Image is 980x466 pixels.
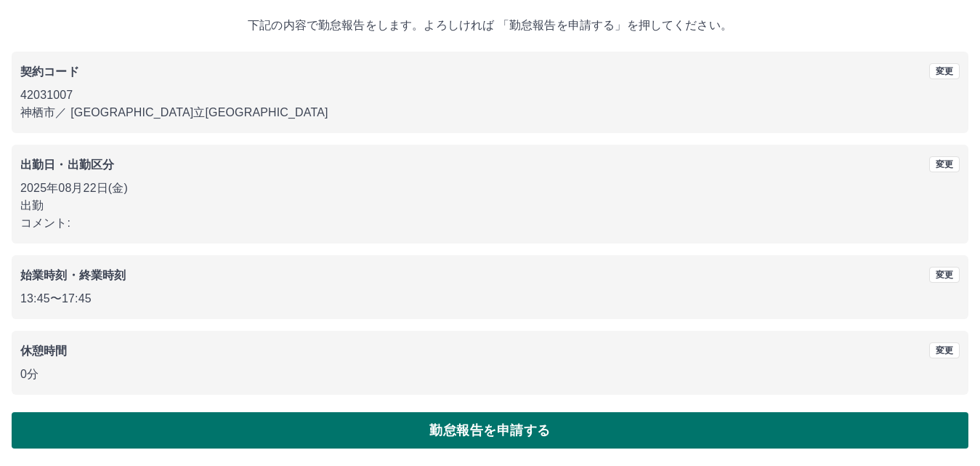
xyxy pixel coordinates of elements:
[929,156,960,172] button: 変更
[20,104,960,121] p: 神栖市 ／ [GEOGRAPHIC_DATA]立[GEOGRAPHIC_DATA]
[929,63,960,79] button: 変更
[20,290,960,308] p: 13:45 〜 17:45
[929,267,960,283] button: 変更
[20,269,126,281] b: 始業時刻・終業時刻
[20,65,79,78] b: 契約コード
[12,17,968,34] p: 下記の内容で勤怠報告をします。よろしければ 「勤怠報告を申請する」を押してください。
[20,214,960,232] p: コメント:
[929,342,960,358] button: 変更
[20,197,960,214] p: 出勤
[12,412,968,449] button: 勤怠報告を申請する
[20,345,68,357] b: 休憩時間
[20,158,114,171] b: 出勤日・出勤区分
[20,366,960,383] p: 0分
[20,87,960,104] p: 42031007
[20,180,960,197] p: 2025年08月22日(金)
